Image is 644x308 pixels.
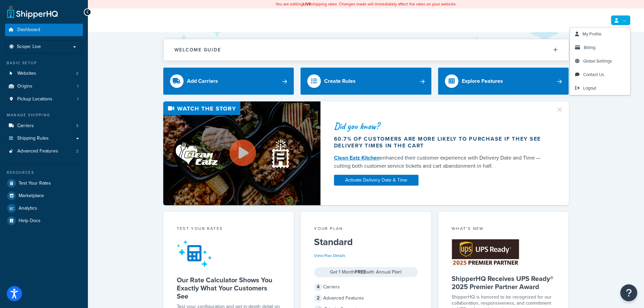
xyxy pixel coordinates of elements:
span: Global Settings [583,58,612,64]
div: Advanced Features [314,293,418,303]
span: 2 [76,71,78,76]
span: Help Docs [19,218,41,224]
h5: Standard [314,237,418,247]
a: Analytics [5,202,83,214]
span: Websites [17,71,36,76]
span: Origins [17,84,32,89]
a: Test Your Rates [5,177,83,189]
div: Resources [5,170,83,175]
span: Logout [583,85,596,91]
span: Billing [584,44,595,51]
a: View Plan Details [314,253,345,259]
div: Add Carriers [187,76,218,86]
a: Help Docs [5,215,83,227]
div: Your Plan [314,226,418,233]
div: Explore Features [462,76,503,86]
span: Dashboard [17,27,40,33]
a: Pickup Locations1 [5,93,83,105]
h5: ShipperHQ Receives UPS Ready® 2025 Premier Partner Award [452,275,555,291]
a: Global Settings [570,54,630,68]
strong: FREE [355,268,366,276]
li: Advanced Features [5,145,83,158]
h2: Welcome Guide [174,47,221,52]
a: Dashboard [5,24,83,36]
span: Marketplace [19,193,44,199]
span: 3 [76,123,78,129]
a: Origins1 [5,80,83,93]
span: 1 [77,84,78,89]
li: Pickup Locations [5,93,83,105]
a: Marketplace [5,190,83,202]
li: Origins [5,80,83,93]
a: Add Carriers [163,68,294,95]
button: Welcome Guide [164,39,569,61]
li: Carriers [5,120,83,132]
a: Contact Us [570,68,630,81]
div: Did you know? [334,121,548,131]
span: 1 [77,96,78,102]
b: LIVE [303,1,311,7]
span: My Profile [582,31,601,37]
span: 2 [314,294,322,302]
div: Manage Shipping [5,112,83,118]
a: Logout [570,81,630,95]
img: Video thumbnail [163,101,320,205]
span: Analytics [19,206,37,211]
span: Carriers [17,123,34,129]
a: Shipping Rules [5,132,83,145]
button: Open Resource Center [620,284,637,301]
h5: Our Rate Calculator Shows You Exactly What Your Customers See [177,276,281,300]
div: enhanced their customer experience with Delivery Date and Time — cutting both customer service ti... [334,154,548,170]
div: Carriers [314,282,418,292]
span: Scope: Live [17,44,41,50]
a: Clean Eatz Kitchen [334,154,380,162]
a: Websites2 [5,67,83,80]
div: What's New [452,226,555,233]
a: Create Rules [301,68,431,95]
span: Advanced Features [17,148,58,154]
a: Carriers3 [5,120,83,132]
a: Billing [570,41,630,54]
span: 2 [76,148,78,154]
div: 60.7% of customers are more likely to purchase if they see delivery times in the cart [334,136,548,149]
div: Get 1 Month with Annual Plan! [314,267,418,277]
a: Advanced Features2 [5,145,83,158]
a: My Profile [570,27,630,41]
span: Shipping Rules [17,136,49,141]
span: Pickup Locations [17,96,52,102]
a: Activate Delivery Date & Time [334,175,419,186]
div: Create Rules [324,76,356,86]
a: Explore Features [438,68,569,95]
span: Contact Us [583,71,604,78]
span: Test Your Rates [19,181,51,186]
span: 4 [314,283,322,291]
div: Basic Setup [5,60,83,66]
div: Test your rates [177,226,281,233]
li: Websites [5,67,83,80]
